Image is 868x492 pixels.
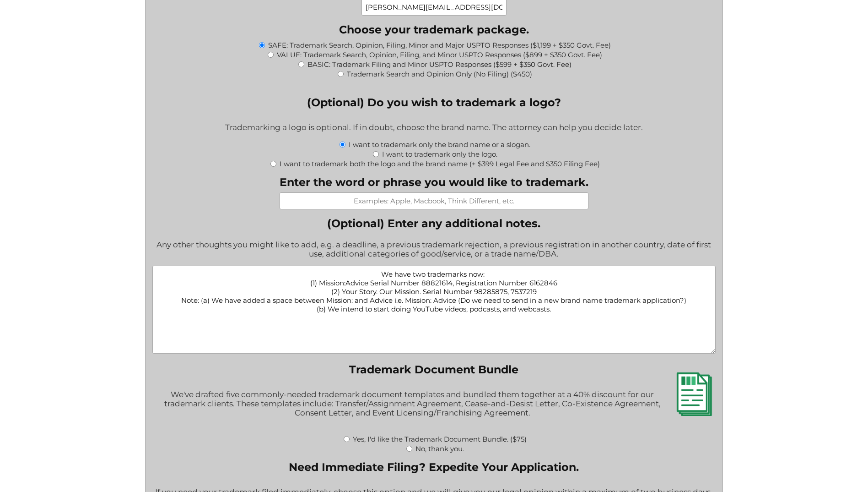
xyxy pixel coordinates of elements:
[415,444,464,453] label: No, thank you.
[339,23,529,36] legend: Choose your trademark package.
[280,192,588,209] input: Examples: Apple, Macbook, Think Different, etc.
[268,41,611,49] label: SAFE: Trademark Search, Opinion, Filing, Minor and Major USPTO Responses ($1,199 + $350 Govt. Fee)
[349,140,530,149] label: I want to trademark only the brand name or a slogan.
[347,70,532,78] label: Trademark Search and Opinion Only (No Filing) ($450)
[307,60,571,69] label: BASIC: Trademark Filing and Minor USPTO Responses ($599 + $350 Govt. Fee)
[152,217,716,230] label: (Optional) Enter any additional notes.
[672,372,716,416] img: Trademark Document Bundle
[289,460,579,474] legend: Need Immediate Filing? Expedite Your Application.
[152,384,716,434] div: We've drafted five commonly-needed trademark document templates and bundled them together at a 40...
[353,435,527,443] label: Yes, I'd like the Trademark Document Bundle. ($75)
[307,96,561,109] legend: (Optional) Do you wish to trademark a logo?
[382,150,497,159] label: I want to trademark only the logo.
[280,175,588,189] label: Enter the word or phrase you would like to trademark.
[152,117,716,139] div: Trademarking a logo is optional. If in doubt, choose the brand name. The attorney can help you de...
[152,234,716,266] div: Any other thoughts you might like to add, e.g. a deadline, a previous trademark rejection, a prev...
[349,363,518,376] legend: Trademark Document Bundle
[280,159,600,168] label: I want to trademark both the logo and the brand name (+ $399 Legal Fee and $350 Filing Fee)
[277,50,602,59] label: VALUE: Trademark Search, Opinion, Filing, and Minor USPTO Responses ($899 + $350 Govt. Fee)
